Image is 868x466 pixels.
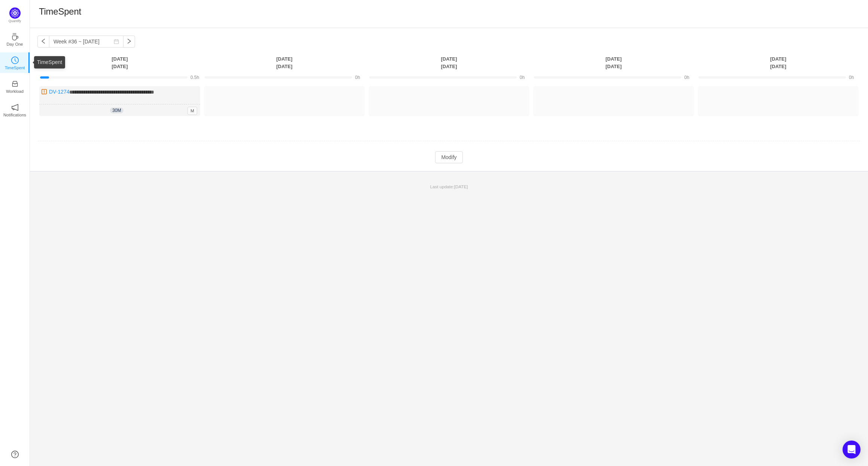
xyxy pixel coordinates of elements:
[9,7,21,19] img: Quantify
[684,75,689,80] span: 0h
[11,451,19,458] a: icon: question-circle
[187,107,197,115] span: M
[531,55,696,70] th: [DATE] [DATE]
[190,75,199,80] span: 0.5h
[430,184,468,189] span: Last update:
[9,19,21,24] p: Quantify
[202,55,367,70] th: [DATE] [DATE]
[696,55,861,70] th: [DATE] [DATE]
[11,106,19,113] a: icon: notificationNotifications
[11,57,19,64] i: icon: clock-circle
[843,441,861,459] div: Open Intercom Messenger
[11,80,19,88] i: icon: inbox
[367,55,531,70] th: [DATE] [DATE]
[435,151,462,163] button: Modify
[110,107,123,113] span: 30m
[37,36,49,48] button: icon: left
[41,89,47,95] img: 10308
[49,89,69,95] a: DV-1274
[6,41,23,48] p: Day One
[3,112,26,118] p: Notifications
[454,184,468,189] span: [DATE]
[6,88,24,95] p: Workload
[520,75,525,80] span: 0h
[355,75,360,80] span: 0h
[11,35,19,43] a: icon: coffeeDay One
[114,39,119,44] i: icon: calendar
[11,59,19,66] a: icon: clock-circleTimeSpent
[39,6,81,17] h1: TimeSpent
[123,36,135,48] button: icon: right
[11,33,19,40] i: icon: coffee
[49,36,123,48] input: Select a week
[11,82,19,90] a: icon: inboxWorkload
[849,75,854,80] span: 0h
[5,64,25,71] p: TimeSpent
[11,104,19,111] i: icon: notification
[37,55,202,70] th: [DATE] [DATE]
